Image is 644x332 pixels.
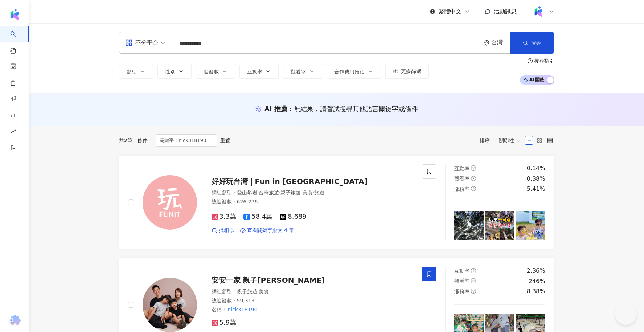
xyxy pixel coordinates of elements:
[264,104,418,113] div: AI 推薦 ：
[499,135,521,146] span: 關聯性
[212,177,368,186] span: 好好玩台灣｜Fun in [GEOGRAPHIC_DATA]
[212,189,414,197] div: 網紅類型 ：
[240,227,294,234] a: 查看關鍵字貼文 4 筆
[303,190,313,196] span: 美食
[257,190,259,196] span: ·
[212,198,414,206] div: 總追蹤數 ： 626,276
[534,58,554,64] div: 搜尋指引
[119,64,153,79] button: 類型
[480,135,525,146] div: 排序：
[327,64,381,79] button: 合作費用預估
[615,303,637,325] iframe: Help Scout Beacon - Open
[510,32,554,54] button: 搜尋
[237,190,257,196] span: 登山攀岩
[527,175,545,183] div: 0.38%
[257,289,259,294] span: ·
[196,64,235,79] button: 追蹤數
[239,64,279,79] button: 互動率
[157,64,192,79] button: 性別
[280,190,301,196] span: 親子旅遊
[313,190,314,196] span: ·
[119,138,133,143] div: 共 筆
[471,278,476,283] span: question-circle
[438,8,462,16] span: 繁體中文
[471,186,476,191] span: question-circle
[294,105,418,113] span: 無結果，請嘗試搜尋其他語言關鍵字或條件
[212,213,237,220] span: 3.3萬
[454,211,484,240] img: post-image
[454,176,469,181] span: 觀看率
[243,213,272,220] span: 58.4萬
[471,268,476,273] span: question-circle
[8,315,22,326] img: chrome extension
[532,5,545,18] img: Kolr%20app%20icon%20%281%29.png
[132,138,153,143] span: 條件 ：
[125,37,159,49] div: 不分平台
[529,277,545,285] div: 246%
[143,175,197,230] img: KOL Avatar
[10,26,25,54] a: search
[527,185,545,193] div: 5.41%
[471,289,476,294] span: question-circle
[454,268,469,274] span: 互動率
[279,190,280,196] span: ·
[212,227,234,234] a: 找相似
[124,138,128,143] span: 2
[527,164,545,172] div: 0.14%
[220,138,230,143] div: 重置
[9,9,20,20] img: logo icon
[125,39,132,46] span: appstore
[454,165,469,171] span: 互動率
[485,211,514,240] img: post-image
[165,69,175,75] span: 性別
[385,64,429,79] button: 更多篩選
[334,69,365,75] span: 合作費用預估
[283,64,322,79] button: 觀看率
[237,289,257,294] span: 親子旅遊
[10,124,16,140] span: rise
[127,69,137,75] span: 類型
[212,288,414,295] div: 網紅類型 ：
[471,176,476,181] span: question-circle
[143,278,197,332] img: KOL Avatar
[527,267,545,275] div: 2.36%
[493,8,517,15] span: 活動訊息
[212,319,237,327] span: 5.9萬
[247,227,294,234] span: 查看關鍵字貼文 4 筆
[531,40,541,46] span: 搜尋
[528,58,533,63] span: question-circle
[454,289,469,294] span: 漲粉率
[259,190,279,196] span: 台灣旅遊
[291,69,306,75] span: 觀看率
[280,213,307,220] span: 8,689
[219,227,234,234] span: 找相似
[471,165,476,171] span: question-circle
[259,289,269,294] span: 美食
[484,40,489,46] span: environment
[227,306,259,314] mark: nick318190
[212,297,414,304] div: 總追蹤數 ： 59,313
[204,69,219,75] span: 追蹤數
[212,306,259,314] span: 名稱 ：
[527,287,545,295] div: 8.38%
[516,211,545,240] img: post-image
[212,276,325,285] span: 安安一家 親子[PERSON_NAME]
[119,155,554,249] a: KOL Avatar好好玩台灣｜Fun in [GEOGRAPHIC_DATA]網紅類型：登山攀岩·台灣旅遊·親子旅遊·美食·旅遊總追蹤數：626,2763.3萬58.4萬8,689找相似查看關...
[454,278,469,284] span: 觀看率
[156,134,217,147] span: 關鍵字：nick318190
[454,186,469,192] span: 漲粉率
[301,190,302,196] span: ·
[492,39,510,46] div: 台灣
[314,190,324,196] span: 旅遊
[247,69,262,75] span: 互動率
[401,68,421,74] span: 更多篩選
